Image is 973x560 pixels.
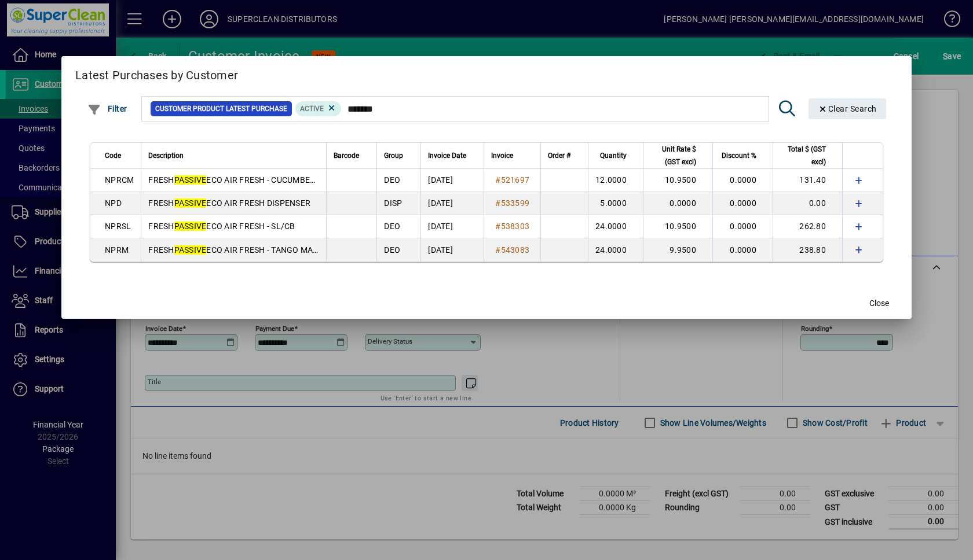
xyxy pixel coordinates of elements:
[712,215,773,238] td: 0.0000
[334,149,370,162] div: Barcode
[105,198,122,208] span: NPD
[720,149,767,162] div: Discount %
[295,101,342,116] mat-chip: Product Activation Status: Active
[588,169,643,192] td: 12.0000
[809,98,886,119] button: Clear
[491,220,533,233] a: #538303
[384,245,400,255] span: DEO
[588,192,643,215] td: 5.0000
[384,222,400,231] span: DEO
[595,149,637,162] div: Quantity
[650,143,707,168] div: Unit Rate $ (GST excl)
[420,215,484,238] td: [DATE]
[384,149,414,162] div: Group
[588,215,643,238] td: 24.0000
[491,149,533,162] div: Invoice
[148,149,184,162] span: Description
[174,245,207,255] em: PASSIVE
[174,175,207,185] em: PASSIVE
[501,222,530,231] span: 538303
[174,198,207,208] em: PASSIVE
[495,175,500,185] span: #
[773,192,842,215] td: 0.00
[773,215,842,238] td: 262.80
[105,222,131,231] span: NPRSL
[105,149,121,162] span: Code
[491,149,513,162] span: Invoice
[495,198,500,208] span: #
[548,149,570,162] span: Order #
[384,149,403,162] span: Group
[643,215,712,238] td: 10.9500
[869,297,889,310] span: Close
[105,149,134,162] div: Code
[174,222,207,231] em: PASSIVE
[773,169,842,192] td: 131.40
[722,149,756,162] span: Discount %
[384,175,400,185] span: DEO
[384,198,402,208] span: DISP
[495,245,500,255] span: #
[600,149,627,162] span: Quantity
[155,103,287,115] span: Customer Product Latest Purchase
[643,169,712,192] td: 10.9500
[420,192,484,215] td: [DATE]
[818,104,877,113] span: Clear Search
[148,149,319,162] div: Description
[773,238,842,261] td: 238.80
[548,149,581,162] div: Order #
[428,149,466,162] span: Invoice Date
[428,149,477,162] div: Invoice Date
[712,192,773,215] td: 0.0000
[780,143,826,168] span: Total $ (GST excl)
[501,198,530,208] span: 533599
[501,245,530,255] span: 543083
[495,222,500,231] span: #
[588,238,643,261] td: 24.0000
[491,197,533,209] a: #533599
[712,238,773,261] td: 0.0000
[334,149,359,162] span: Barcode
[105,175,134,185] span: NPRCM
[105,245,129,255] span: NPRM
[148,175,346,185] span: FRESH ECO AIR FRESH - CUCUMBER MELON
[643,238,712,261] td: 9.9500
[491,174,533,186] a: #521697
[61,56,912,90] h2: Latest Purchases by Customer
[643,192,712,215] td: 0.0000
[780,143,836,168] div: Total $ (GST excl)
[148,198,310,208] span: FRESH ECO AIR FRESH DISPENSER
[148,222,295,231] span: FRESH ECO AIR FRESH - SL/CB
[85,98,130,119] button: Filter
[491,244,533,256] a: #543083
[861,293,898,314] button: Close
[87,104,127,113] span: Filter
[501,175,530,185] span: 521697
[650,143,696,168] span: Unit Rate $ (GST excl)
[420,238,484,261] td: [DATE]
[712,169,773,192] td: 0.0000
[420,169,484,192] td: [DATE]
[148,245,331,255] span: FRESH ECO AIR FRESH - TANGO MANGO
[300,105,324,113] span: Active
